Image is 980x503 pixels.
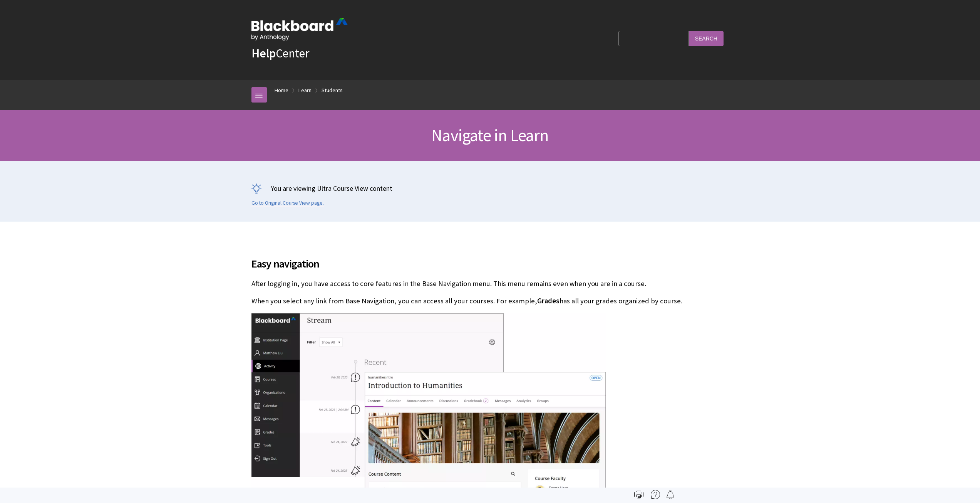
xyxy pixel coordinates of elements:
[431,124,548,146] span: Navigate in Learn
[251,296,729,306] p: When you select any link from Base Navigation, you can access all your courses. For example, has ...
[322,86,343,95] a: Students
[251,45,309,61] a: HelpCenter
[537,296,560,305] span: Grades
[275,86,288,95] a: Home
[666,490,675,499] img: Follow this page
[251,200,324,207] a: Go to Original Course View page.
[689,31,724,46] input: Search
[634,490,643,499] img: Print
[251,279,729,289] p: After logging in, you have access to core features in the Base Navigation menu. This menu remains...
[651,490,660,499] img: More help
[251,45,276,61] strong: Help
[298,86,312,95] a: Learn
[251,256,729,272] span: Easy navigation
[251,18,348,40] img: Blackboard by Anthology
[251,183,729,193] p: You are viewing Ultra Course View content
